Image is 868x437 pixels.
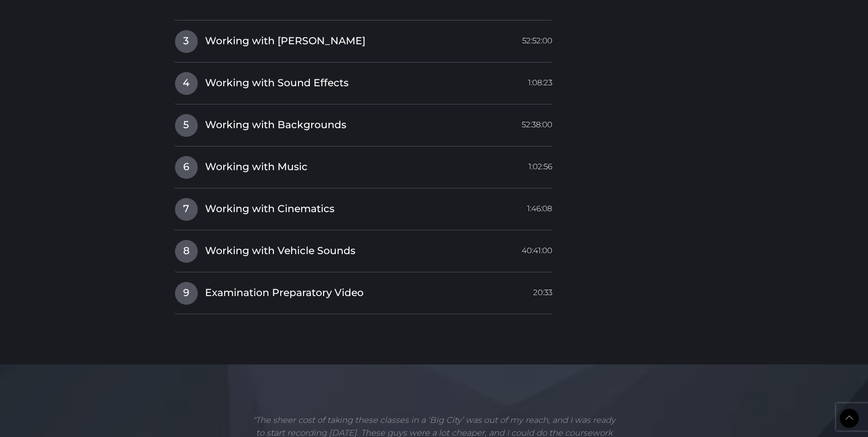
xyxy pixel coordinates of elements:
span: 6 [175,156,198,179]
span: 52:38:00 [522,114,552,130]
span: Working with [PERSON_NAME] [205,34,365,48]
span: Working with Backgrounds [205,118,346,132]
span: 1:08:23 [528,72,552,88]
span: Examination Preparatory Video [205,286,364,300]
a: 5Working with Backgrounds52:38:00 [175,114,553,133]
a: 7Working with Cinematics1:46:08 [175,198,553,217]
span: 4 [175,72,198,95]
span: Working with Vehicle Sounds [205,244,355,258]
a: Back to Top [840,409,859,428]
a: 4Working with Sound Effects1:08:23 [175,72,553,91]
a: 8Working with Vehicle Sounds40:41:00 [175,239,553,259]
span: 40:41:00 [522,240,552,256]
span: Working with Sound Effects [205,76,349,90]
span: 8 [175,240,198,263]
span: 9 [175,282,198,305]
a: 3Working with [PERSON_NAME]52:52:00 [175,30,553,49]
span: 20:33 [533,282,552,298]
span: 1:46:08 [527,198,552,214]
span: 3 [175,30,198,53]
span: 1:02:56 [529,156,552,172]
span: 7 [175,198,198,221]
a: 9Examination Preparatory Video20:33 [175,281,553,301]
span: Working with Cinematics [205,202,334,216]
span: 5 [175,114,198,137]
a: 6Working with Music1:02:56 [175,156,553,175]
span: Working with Music [205,160,308,174]
span: 52:52:00 [522,30,552,47]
